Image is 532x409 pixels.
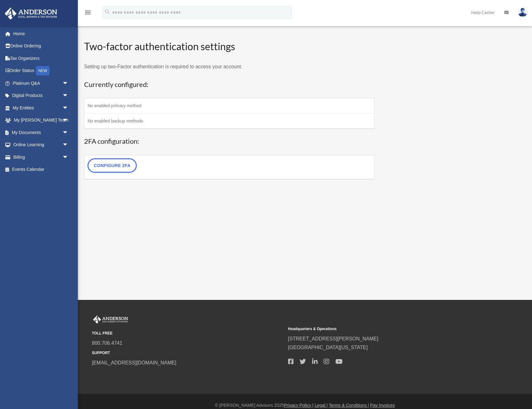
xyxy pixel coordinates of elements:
[84,113,374,129] td: No enabled backup methods
[3,7,59,20] img: Anderson Advisors Platinum Portal
[4,27,78,40] a: Home
[92,360,176,365] a: [EMAIL_ADDRESS][DOMAIN_NAME]
[92,340,122,346] a: 800.706.4741
[84,9,92,16] i: menu
[4,151,78,163] a: Billingarrow_drop_down
[62,77,75,90] span: arrow_drop_down
[84,137,374,146] h3: 2FA configuration:
[62,126,75,139] span: arrow_drop_down
[284,403,314,408] a: Privacy Policy |
[518,8,527,17] img: User Pic
[92,315,129,324] img: Anderson Advisors Platinum Portal
[315,403,328,408] a: Legal |
[62,151,75,164] span: arrow_drop_down
[84,40,374,54] h2: Two-factor authentication settings
[92,350,284,356] small: SUPPORT
[4,77,78,89] a: Platinum Q&Aarrow_drop_down
[62,139,75,152] span: arrow_drop_down
[4,163,78,176] a: Events Calendar
[62,102,75,114] span: arrow_drop_down
[4,126,78,139] a: My Documentsarrow_drop_down
[288,326,480,332] small: Headquarters & Operations
[4,102,78,114] a: My Entitiesarrow_drop_down
[4,89,78,102] a: Digital Productsarrow_drop_down
[329,403,369,408] a: Terms & Conditions |
[84,98,374,113] td: No enabled primary method
[104,8,111,15] i: search
[88,158,137,173] a: Configure 2FA
[288,336,378,341] a: [STREET_ADDRESS][PERSON_NAME]
[4,139,78,151] a: Online Learningarrow_drop_down
[4,40,78,52] a: Online Ordering
[84,80,374,89] h3: Currently configured:
[4,114,78,127] a: My [PERSON_NAME] Teamarrow_drop_down
[4,65,78,77] a: Order StatusNEW
[4,52,78,65] a: Tax Organizers
[84,11,92,16] a: menu
[62,114,75,127] span: arrow_drop_down
[370,403,395,408] a: Pay Invoices
[62,89,75,102] span: arrow_drop_down
[92,330,284,337] small: TOLL FREE
[288,345,368,350] a: [GEOGRAPHIC_DATA][US_STATE]
[36,66,50,75] div: NEW
[84,62,374,71] p: Setting up two-Factor authentication is required to access your account.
